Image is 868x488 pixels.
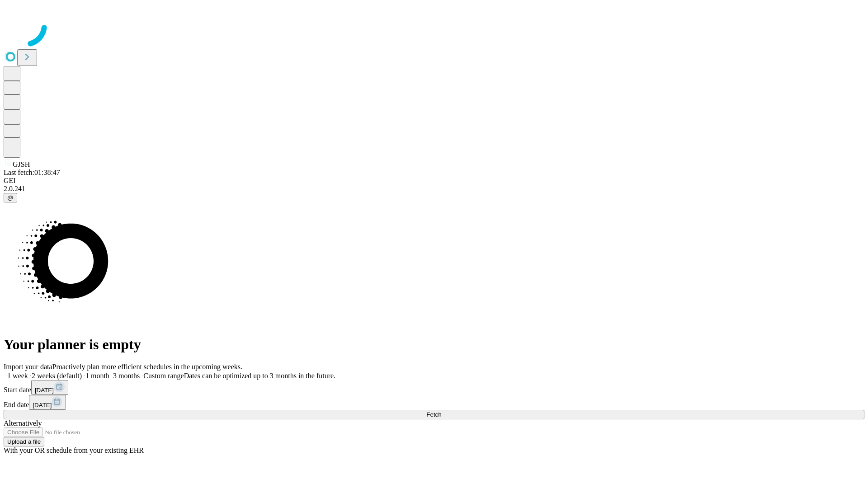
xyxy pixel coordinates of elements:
[4,446,144,454] span: With your OR schedule from your existing EHR
[35,387,54,394] span: [DATE]
[4,419,42,427] span: Alternatively
[4,193,17,202] button: @
[4,410,864,419] button: Fetch
[4,336,864,353] h1: Your planner is empty
[4,169,60,176] span: Last fetch: 01:38:47
[33,402,52,408] span: [DATE]
[31,380,68,395] button: [DATE]
[4,437,44,446] button: Upload a file
[7,372,28,380] span: 1 week
[4,185,864,193] div: 2.0.241
[426,411,441,418] span: Fetch
[184,372,335,380] span: Dates can be optimized up to 3 months in the future.
[7,194,14,201] span: @
[4,395,864,410] div: End date
[113,372,140,380] span: 3 months
[143,372,184,380] span: Custom range
[52,363,242,371] span: Proactively plan more efficient schedules in the upcoming weeks.
[13,160,30,168] span: GJSH
[4,177,864,185] div: GEI
[4,363,52,371] span: Import your data
[32,372,82,380] span: 2 weeks (default)
[29,395,66,410] button: [DATE]
[4,380,864,395] div: Start date
[85,372,109,380] span: 1 month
